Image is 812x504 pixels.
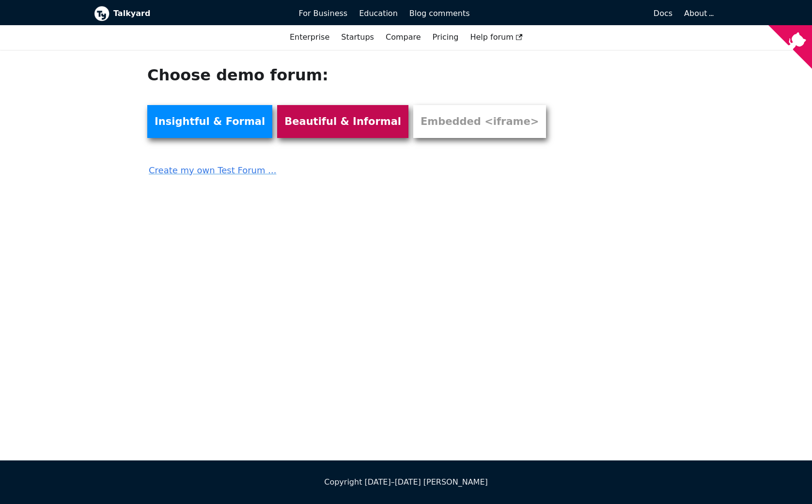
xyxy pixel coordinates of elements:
a: Enterprise [284,29,335,46]
a: Insightful & Formal [147,105,272,138]
a: Docs [476,5,679,22]
b: Talkyard [113,7,285,20]
a: About [684,9,712,18]
a: Help forum [464,29,528,46]
h1: Choose demo forum: [147,65,558,85]
a: Blog comments [404,5,476,22]
a: Create my own Test Forum ... [147,156,558,178]
img: Talkyard logo [94,6,109,21]
a: Pricing [427,29,465,46]
a: Compare [386,32,421,42]
span: For Business [299,9,348,18]
a: Beautiful & Informal [277,105,408,138]
a: Education [353,5,404,22]
span: Docs [654,9,672,18]
a: Startups [335,29,380,46]
a: Talkyard logoTalkyard [94,6,285,21]
a: Embedded <iframe> [413,105,546,138]
span: Blog comments [409,9,470,18]
span: Help forum [470,32,522,42]
div: Copyright [DATE]–[DATE] [PERSON_NAME] [94,476,718,489]
a: For Business [293,5,354,22]
span: Education [359,9,398,18]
